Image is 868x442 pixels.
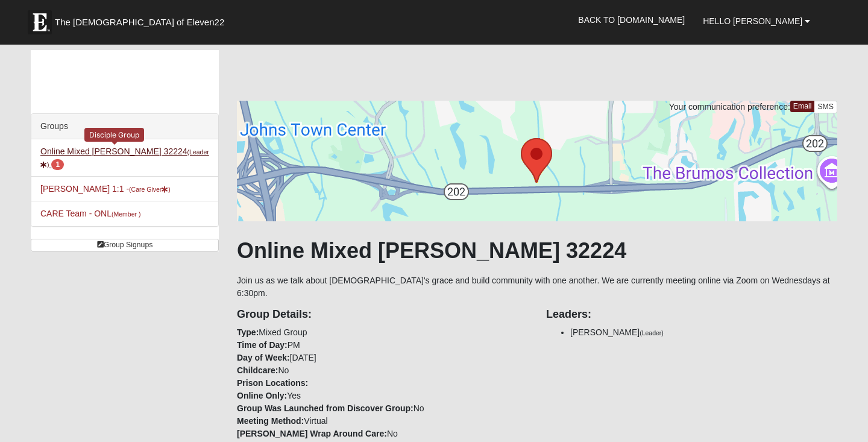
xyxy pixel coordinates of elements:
[669,102,790,112] span: Your communication preference:
[237,365,278,375] strong: Childcare:
[28,10,52,34] img: Eleven22 logo
[640,329,664,336] small: (Leader)
[129,186,171,193] small: (Care Giver )
[237,327,259,337] strong: Type:
[112,210,140,218] small: (Member )
[237,308,528,321] h4: Group Details:
[237,391,287,400] strong: Online Only:
[546,308,837,321] h4: Leaders:
[814,101,837,113] a: SMS
[31,114,218,139] div: Groups
[237,403,414,413] strong: Group Was Launched from Discover Group:
[703,16,802,26] span: Hello [PERSON_NAME]
[237,378,308,388] strong: Prison Locations:
[40,184,171,194] a: [PERSON_NAME] 1:1 -(Care Giver)
[694,6,819,36] a: Hello [PERSON_NAME]
[84,128,144,142] div: Disciple Group
[237,340,288,350] strong: Time of Day:
[237,238,837,264] h1: Online Mixed [PERSON_NAME] 32224
[40,209,140,218] a: CARE Team - ONL(Member )
[237,353,290,362] strong: Day of Week:
[790,101,815,112] a: Email
[237,416,304,426] strong: Meeting Method:
[569,5,694,35] a: Back to [DOMAIN_NAME]
[40,147,209,169] a: Online Mixed [PERSON_NAME] 32224(Leader) 1
[55,16,224,28] span: The [DEMOGRAPHIC_DATA] of Eleven22
[51,159,64,170] span: number of pending members
[22,4,263,34] a: The [DEMOGRAPHIC_DATA] of Eleven22
[40,148,209,168] small: (Leader )
[570,326,837,339] li: [PERSON_NAME]
[31,239,219,251] a: Group Signups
